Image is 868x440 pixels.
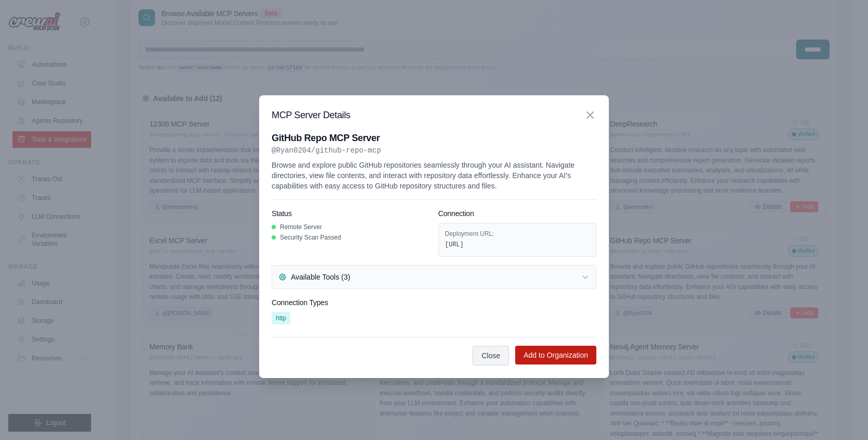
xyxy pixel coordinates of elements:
[272,160,596,191] p: Browse and explore public GitHub repositories seamlessly through your AI assistant. Navigate dire...
[272,297,596,308] h4: Connection Types
[272,265,596,289] button: Available Tools (3)
[272,108,350,122] h3: MCP Server Details
[272,312,290,324] span: http
[515,346,596,364] button: Add to Organization
[438,208,596,219] h4: Connection
[445,230,590,238] div: Deployment URL:
[272,131,596,145] h3: GitHub Repo MCP Server
[291,272,350,282] span: Available Tools (3)
[445,240,590,250] div: [URL]
[280,223,322,231] span: Remote Server
[473,346,509,366] button: Close
[280,233,341,242] span: Security Scan Passed
[272,145,596,156] p: @Ryan0204/github-repo-mcp
[272,208,430,219] h4: Status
